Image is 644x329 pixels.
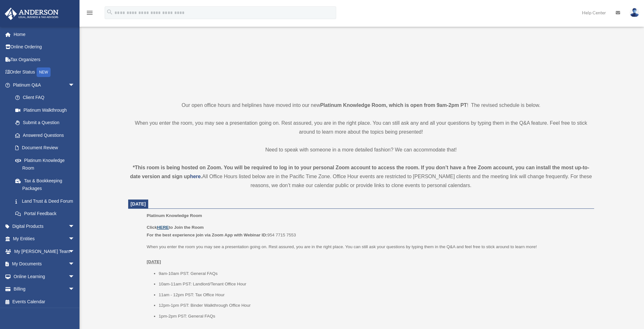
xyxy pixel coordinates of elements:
[9,104,84,116] a: Platinum Walkthrough
[4,283,84,296] a: Billingarrow_drop_down
[201,174,202,179] strong: .
[86,11,93,17] a: menu
[131,201,146,206] span: [DATE]
[4,66,84,79] a: Order StatusNEW
[9,129,84,142] a: Answered Questions
[9,91,84,104] a: Client FAQ
[4,220,84,233] a: Digital Productsarrow_drop_down
[159,291,590,299] li: 11am - 12pm PST: Tax Office Hour
[4,270,84,283] a: Online Learningarrow_drop_down
[86,9,93,17] i: menu
[68,258,81,271] span: arrow_drop_down
[9,116,84,129] a: Submit a Question
[147,213,202,218] span: Platinum Knowledge Room
[190,174,201,179] a: here
[147,259,161,264] u: [DATE]
[37,67,51,77] div: NEW
[130,165,589,179] strong: *This room is being hosted on Zoom. You will be required to log in to your personal Zoom account ...
[128,163,594,190] div: All Office Hours listed below are in the Pacific Time Zone. Office Hour events are restricted to ...
[128,101,594,110] p: Our open office hours and helplines have moved into our new ! The revised schedule is below.
[4,245,84,258] a: My [PERSON_NAME] Teamarrow_drop_down
[3,8,60,20] img: Anderson Advisors Platinum Portal
[4,258,84,270] a: My Documentsarrow_drop_down
[9,142,84,154] a: Document Review
[106,9,113,16] i: search
[320,102,467,108] strong: Platinum Knowledge Room, which is open from 9am-2pm PT
[4,295,84,308] a: Events Calendar
[159,280,590,288] li: 10am-11am PST: Landlord/Tenant Office Hour
[128,119,594,136] p: When you enter the room, you may see a presentation going on. Rest assured, you are in the right ...
[68,79,81,92] span: arrow_drop_down
[159,270,590,277] li: 9am-10am PST: General FAQs
[68,233,81,246] span: arrow_drop_down
[9,174,84,195] a: Tax & Bookkeeping Packages
[147,233,267,237] b: For the best experience join via Zoom App with Webinar ID:
[630,8,639,17] img: User Pic
[68,283,81,296] span: arrow_drop_down
[4,28,84,41] a: Home
[9,154,81,174] a: Platinum Knowledge Room
[157,225,169,230] a: HERE
[147,243,589,266] p: When you enter the room you may see a presentation going on. Rest assured, you are in the right p...
[159,312,590,320] li: 1pm-2pm PST: General FAQs
[9,207,84,220] a: Portal Feedback
[4,53,84,66] a: Tax Organizers
[159,302,590,309] li: 12pm-1pm PST: Binder Walkthrough Office Hour
[68,220,81,233] span: arrow_drop_down
[128,145,594,154] p: Need to speak with someone in a more detailed fashion? We can accommodate that!
[4,79,84,91] a: Platinum Q&Aarrow_drop_down
[147,224,589,239] p: 954 7715 7553
[9,195,84,207] a: Land Trust & Deed Forum
[68,270,81,283] span: arrow_drop_down
[4,233,84,245] a: My Entitiesarrow_drop_down
[147,225,204,230] b: Click to Join the Room
[68,245,81,258] span: arrow_drop_down
[4,41,84,53] a: Online Ordering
